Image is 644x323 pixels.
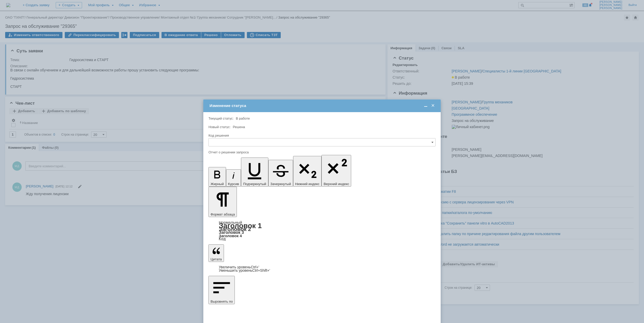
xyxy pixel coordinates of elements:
a: Decrease [219,268,270,272]
a: Нормальный [219,220,242,225]
button: Курсив [226,169,241,187]
a: Код [219,237,226,241]
span: В работе [236,117,250,120]
a: Заголовок 2 [219,226,251,232]
div: Формат абзаца [208,221,436,241]
button: Подчеркнутый [241,158,268,187]
div: Код решения [208,134,434,137]
span: Решена [233,125,245,129]
a: Заголовок 1 [219,222,262,230]
a: Заголовок 3 [219,230,244,235]
span: Курсив [228,182,239,186]
button: Выровнять по [208,276,235,304]
span: Нижний индекс [295,182,320,186]
span: Зачеркнутый [270,182,291,186]
a: Заголовок 4 [219,234,242,238]
span: Ctrl+Shift+' [252,268,270,272]
span: Свернуть (Ctrl + M) [423,103,428,108]
div: Цитата [208,266,436,272]
button: Цитата [208,244,224,262]
span: Выровнять по [211,300,233,303]
label: Новый статус: [208,125,231,129]
span: Формат абзаца [211,212,235,216]
button: Зачеркнутый [268,160,293,187]
span: Ctrl+' [251,265,259,269]
span: Жирный [211,182,224,186]
div: Изменение статуса [210,103,436,108]
button: Жирный [208,167,226,187]
button: Нижний индекс [293,156,322,187]
span: Закрыть [430,103,436,108]
span: Цитата [211,257,222,261]
span: Подчеркнутый [243,182,266,186]
button: Верхний индекс [321,155,351,187]
span: Верхний индекс [324,182,349,186]
label: Текущий статус: [208,117,234,120]
a: Increase [219,265,259,269]
button: Формат абзаца [208,187,237,217]
div: Отчет о решении запроса [208,151,434,154]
